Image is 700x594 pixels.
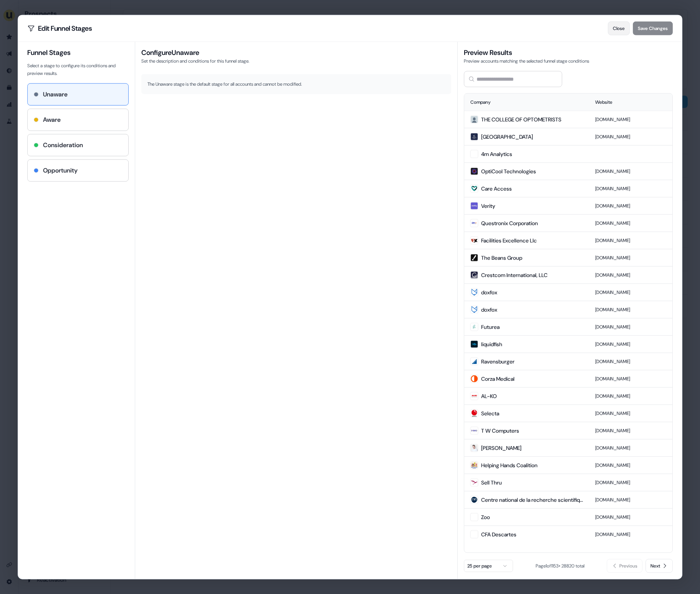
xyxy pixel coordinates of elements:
span: Questronix Corporation [481,219,538,227]
p: Select a stage to configure its conditions and preview results. [27,62,129,77]
span: Futurea [481,323,500,331]
span: Selecta [481,410,499,417]
p: [DOMAIN_NAME] [595,461,666,469]
h4: Consideration [43,141,83,150]
span: Ravensburger [481,358,515,365]
p: [DOMAIN_NAME] [595,133,666,141]
span: [GEOGRAPHIC_DATA] [481,133,533,141]
p: Preview accounts matching the selected funnel stage conditions [464,57,673,65]
h4: Aware [43,115,61,124]
span: AL-KO [481,392,497,400]
h3: Funnel Stages [27,48,129,57]
span: The Beans Group [481,254,522,262]
div: Company [470,98,583,106]
p: [DOMAIN_NAME] [595,479,666,486]
h3: Configure Unaware [141,48,451,57]
span: Centre national de la recherche scientifique [481,496,583,504]
p: [DOMAIN_NAME] [595,375,666,383]
p: [DOMAIN_NAME] [595,323,666,331]
p: [DOMAIN_NAME] [595,340,666,348]
span: THE COLLEGE OF OPTOMETRISTS [481,116,561,123]
h4: Opportunity [43,166,78,175]
p: [DOMAIN_NAME] [595,116,666,123]
span: doxfox [481,306,497,314]
span: CFA Descartes [481,531,516,538]
h4: Unaware [43,90,68,99]
p: [DOMAIN_NAME] [595,358,666,365]
p: [DOMAIN_NAME] [595,271,666,279]
span: [PERSON_NAME] [481,444,521,452]
span: Sell Thru [481,479,502,486]
span: Care Access [481,185,512,192]
p: [DOMAIN_NAME] [595,185,666,192]
h3: Preview Results [464,48,673,57]
span: Facilities Excellence Llc [481,237,537,244]
span: T W Computers [481,427,519,435]
span: doxfox [481,289,497,296]
p: [DOMAIN_NAME] [595,496,666,504]
p: The Unaware stage is the default stage for all accounts and cannot be modified. [147,80,445,88]
p: [DOMAIN_NAME] [595,306,666,314]
p: [DOMAIN_NAME] [595,531,666,538]
p: [DOMAIN_NAME] [595,219,666,227]
button: Next [645,559,673,572]
div: Website [595,98,666,106]
p: [DOMAIN_NAME] [595,427,666,435]
span: Verity [481,202,495,210]
p: [DOMAIN_NAME] [595,289,666,296]
span: Helping Hands Coalition [481,461,538,469]
h2: Edit Funnel Stages [27,25,92,32]
span: Page 1 of 1153 • 28820 total [536,562,584,569]
p: Set the description and conditions for this funnel stage. [141,57,451,65]
span: Next [650,562,660,569]
span: Corza Medical [481,375,515,383]
p: [DOMAIN_NAME] [595,392,666,400]
p: [DOMAIN_NAME] [595,168,666,175]
span: Crestcom International, LLC [481,271,548,279]
span: OptiCool Technologies [481,168,536,175]
p: [DOMAIN_NAME] [595,202,666,210]
button: Close [608,22,630,35]
p: [DOMAIN_NAME] [595,237,666,244]
span: 4m Analytics [481,150,512,158]
p: [DOMAIN_NAME] [595,444,666,452]
p: [DOMAIN_NAME] [595,254,666,262]
span: Zoo [481,513,490,521]
span: liquidfish [481,340,502,348]
p: [DOMAIN_NAME] [595,410,666,417]
p: [DOMAIN_NAME] [595,513,666,521]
